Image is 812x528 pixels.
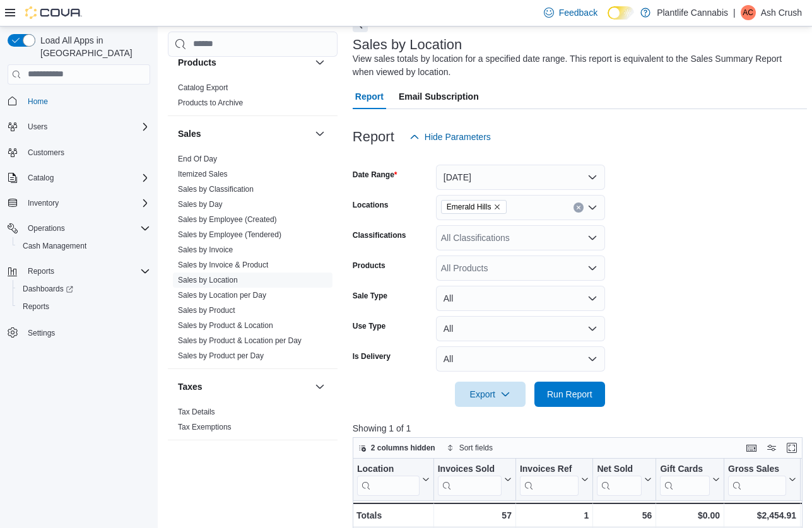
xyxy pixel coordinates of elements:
[399,84,479,109] span: Email Subscription
[312,379,327,394] button: Taxes
[3,143,155,161] button: Customers
[168,404,338,440] div: Taxes
[28,198,59,208] span: Inventory
[404,124,496,150] button: Hide Parameters
[608,6,634,20] input: Dark Mode
[447,201,491,213] span: Emerald Hills
[178,422,232,432] span: Tax Exemptions
[178,380,203,393] h3: Taxes
[23,241,86,251] span: Cash Management
[520,463,579,475] div: Invoices Ref
[3,323,155,341] button: Settings
[23,196,150,211] span: Inventory
[357,463,430,495] button: Location
[13,237,155,255] button: Cash Management
[28,328,55,338] span: Settings
[178,98,243,107] a: Products to Archive
[459,443,493,453] span: Sort fields
[3,262,155,280] button: Reports
[743,5,753,20] span: AC
[493,203,501,211] button: Remove Emerald Hills from selection in this group
[764,440,779,455] button: Display options
[574,202,584,213] button: Clear input
[8,87,150,375] nav: Complex example
[587,202,597,213] button: Open list of options
[178,155,217,163] a: End Of Day
[728,463,796,495] button: Gross Sales
[660,463,710,475] div: Gift Cards
[28,122,47,132] span: Users
[597,463,652,495] button: Net Sold
[437,508,511,523] div: 57
[547,388,592,401] span: Run Report
[18,299,54,314] a: Reports
[178,276,238,285] a: Sales by Location
[3,220,155,237] button: Operations
[356,508,430,523] div: Totals
[520,463,579,495] div: Invoices Ref
[455,382,526,407] button: Export
[178,169,228,179] span: Itemized Sales
[23,324,150,340] span: Settings
[660,463,710,495] div: Gift Card Sales
[355,84,384,109] span: Report
[178,380,310,393] button: Taxes
[312,55,327,70] button: Products
[597,463,642,475] div: Net Sold
[168,80,338,115] div: Products
[23,144,150,160] span: Customers
[23,145,69,160] a: Customers
[353,230,406,240] label: Classifications
[178,336,302,346] span: Sales by Product & Location per Day
[178,199,223,209] span: Sales by Day
[357,463,420,495] div: Location
[353,291,387,301] label: Sale Type
[178,321,273,330] a: Sales by Product & Location
[3,194,155,212] button: Inventory
[353,440,440,455] button: 2 columns hidden
[3,118,155,136] button: Users
[728,463,786,475] div: Gross Sales
[28,266,54,276] span: Reports
[178,56,310,69] button: Products
[436,316,605,341] button: All
[534,382,605,407] button: Run Report
[23,221,70,236] button: Operations
[23,302,49,312] span: Reports
[597,508,652,523] div: 56
[18,238,91,254] a: Cash Management
[178,214,277,225] span: Sales by Employee (Created)
[178,305,235,315] span: Sales by Product
[436,286,605,311] button: All
[28,173,54,183] span: Catalog
[442,440,498,455] button: Sort fields
[178,215,277,224] a: Sales by Employee (Created)
[559,6,597,19] span: Feedback
[178,408,215,416] a: Tax Details
[18,281,150,296] span: Dashboards
[178,245,233,254] a: Sales by Invoice
[761,5,802,20] p: Ash Crush
[13,298,155,315] button: Reports
[587,263,597,273] button: Open list of options
[23,170,150,185] span: Catalog
[520,463,589,495] button: Invoices Ref
[23,221,150,236] span: Operations
[437,463,501,475] div: Invoices Sold
[178,407,215,417] span: Tax Details
[23,94,53,109] a: Home
[23,170,59,185] button: Catalog
[733,5,736,20] p: |
[23,284,73,294] span: Dashboards
[178,275,238,285] span: Sales by Location
[312,126,327,141] button: Sales
[784,440,799,455] button: Enter fullscreen
[728,463,786,495] div: Gross Sales
[353,170,397,180] label: Date Range
[353,321,385,331] label: Use Type
[178,184,254,194] span: Sales by Classification
[441,200,507,214] span: Emerald Hills
[178,98,243,108] span: Products to Archive
[353,52,801,79] div: View sales totals by location for a specified date range. This report is equivalent to the Sales ...
[178,83,228,92] a: Catalog Export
